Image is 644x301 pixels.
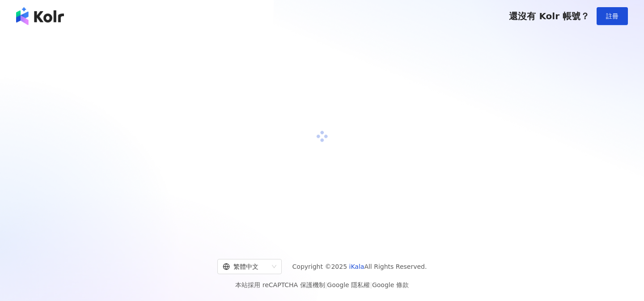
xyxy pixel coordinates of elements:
[223,259,268,274] div: 繁體中文
[325,281,327,288] span: |
[606,13,619,20] span: 註冊
[235,280,408,290] span: 本站採用 reCAPTCHA 保護機制
[292,261,427,272] span: Copyright © 2025 All Rights Reserved.
[597,7,628,25] button: 註冊
[16,7,64,25] img: logo
[509,11,589,21] span: 還沒有 Kolr 帳號？
[349,263,364,270] a: iKala
[370,281,372,288] span: |
[327,281,370,288] a: Google 隱私權
[372,281,409,288] a: Google 條款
